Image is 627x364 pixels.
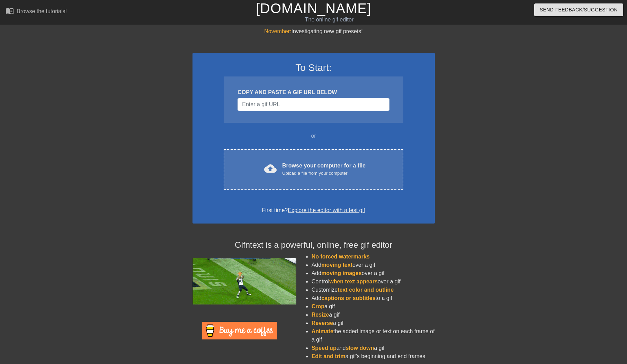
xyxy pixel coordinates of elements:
[211,132,417,140] div: or
[201,62,426,74] h3: To Start:
[202,322,277,339] img: Buy Me A Coffee
[321,270,361,276] span: moving images
[256,1,371,16] a: [DOMAIN_NAME]
[312,327,435,344] li: the added image or text on each frame of a gif
[312,269,435,277] li: Add over a gif
[346,345,374,351] span: slow down
[6,7,67,17] a: Browse the tutorials!
[192,27,435,36] div: Investigating new gif presets!
[329,279,378,284] span: when text appears
[321,262,352,268] span: moving text
[312,345,337,351] span: Speed up
[264,162,277,175] span: cloud_upload
[282,170,366,177] div: Upload a file from your computer
[312,254,370,260] span: No forced watermarks
[312,328,333,334] span: Animate
[312,319,435,327] li: a gif
[312,302,435,311] li: a gif
[312,344,435,352] li: and a gif
[312,352,435,361] li: a gif's beginning and end frames
[238,88,389,97] div: COPY AND PASTE A GIF URL BELOW
[312,277,435,286] li: Control over a gif
[192,258,296,304] img: football_small.gif
[312,294,435,302] li: Add to a gif
[312,311,435,319] li: a gif
[338,287,394,293] span: text color and outline
[238,98,389,111] input: Username
[312,312,329,318] span: Resize
[201,206,426,215] div: First time?
[312,303,324,309] span: Crop
[6,7,14,15] span: menu_book
[312,286,435,294] li: Customize
[17,8,67,14] div: Browse the tutorials!
[192,240,435,250] h4: Gifntext is a powerful, online, free gif editor
[312,261,435,269] li: Add over a gif
[288,207,365,213] a: Explore the editor with a test gif
[282,162,366,177] div: Browse your computer for a file
[312,320,333,326] span: Reverse
[534,3,623,16] button: Send Feedback/Suggestion
[312,353,346,359] span: Edit and trim
[264,28,291,34] span: November:
[213,16,446,24] div: The online gif editor
[540,6,618,14] span: Send Feedback/Suggestion
[321,295,375,301] span: captions or subtitles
